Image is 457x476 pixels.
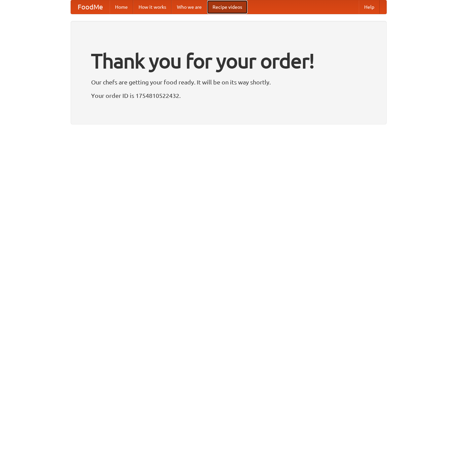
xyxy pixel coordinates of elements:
[359,0,380,14] a: Help
[110,0,133,14] a: Home
[71,0,110,14] a: FoodMe
[172,0,207,14] a: Who we are
[91,77,366,87] p: Our chefs are getting your food ready. It will be on its way shortly.
[91,45,366,77] h1: Thank you for your order!
[91,90,366,101] p: Your order ID is 1754810522432.
[133,0,172,14] a: How it works
[207,0,247,14] a: Recipe videos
